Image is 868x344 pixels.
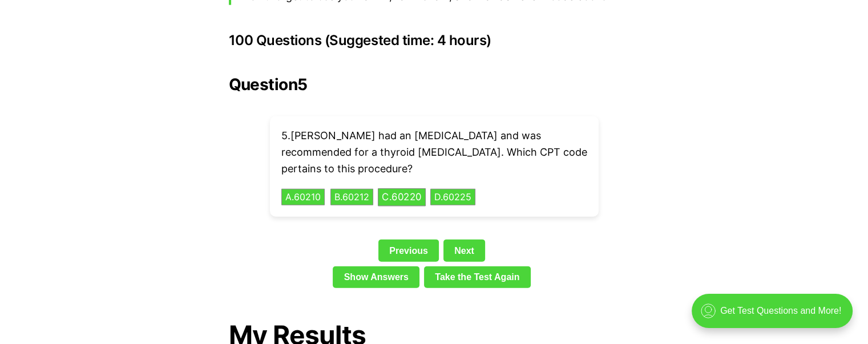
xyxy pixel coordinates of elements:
[424,266,531,288] a: Take the Test Again
[229,33,640,48] h3: 100 Questions (Suggested time: 4 hours)
[430,189,475,206] button: D.60225
[378,188,426,206] button: C.60220
[682,288,868,344] iframe: portal-trigger
[378,240,439,261] a: Previous
[229,75,640,94] h2: Question 5
[443,240,485,261] a: Next
[281,128,587,177] p: 5 . [PERSON_NAME] had an [MEDICAL_DATA] and was recommended for a thyroid [MEDICAL_DATA]. Which C...
[333,266,419,288] a: Show Answers
[281,189,325,206] button: A.60210
[330,189,373,206] button: B.60212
